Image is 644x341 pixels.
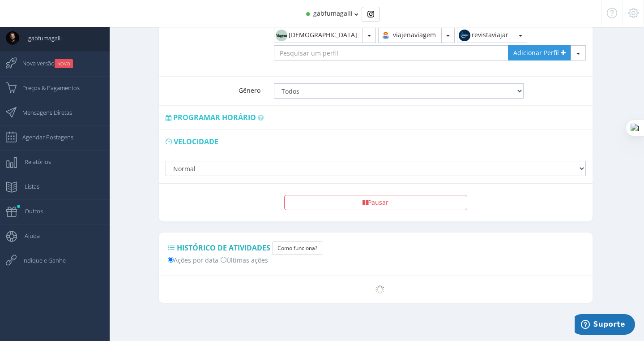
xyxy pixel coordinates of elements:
[274,28,289,43] img: 227582357_966263250837558_4428869547416344835_n.jpg
[508,45,571,60] a: Adicionar Perfil
[221,257,226,263] input: Últimas ações
[13,249,66,272] span: Indique e Ganhe
[16,175,39,198] span: Listas
[457,28,514,43] button: revistaviajar
[513,48,559,57] span: Adicionar Perfil
[16,200,43,222] span: Outros
[13,101,72,124] span: Mensagens Diretas
[177,243,270,253] span: Histórico de Atividades
[274,28,363,43] button: [DEMOGRAPHIC_DATA]
[284,195,467,210] button: Pausar
[159,77,267,95] label: Gênero
[274,45,508,60] input: Pesquisar um perfil
[13,52,73,74] span: Nova versão
[174,137,218,147] span: Velocidade
[378,28,442,43] button: viajenaviagem
[367,11,374,17] img: Instagram_simple_icon.svg
[575,314,635,337] iframe: Abre um widget para que você possa encontrar mais informações
[457,28,472,43] img: 459163404_881483887257561_9063936353317511733_n.jpg
[375,285,384,294] img: loader.gif
[168,255,218,264] label: Ações por data
[6,31,19,45] img: User Image
[379,28,393,43] img: 488902642_1569305507092780_4712406893963228118_n.jpg
[55,59,73,68] small: NOVO
[221,255,268,264] label: Últimas ações
[313,9,353,17] span: gabfumagalli
[13,126,73,148] span: Agendar Postagens
[16,224,40,247] span: Ajuda
[16,151,51,173] span: Relatórios
[273,242,322,255] button: Como funciona?
[173,112,256,122] span: Programar horário
[362,7,380,22] div: Basic example
[19,27,62,49] span: gabfumagalli
[13,77,80,99] span: Preços & Pagamentos
[168,257,174,263] input: Ações por data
